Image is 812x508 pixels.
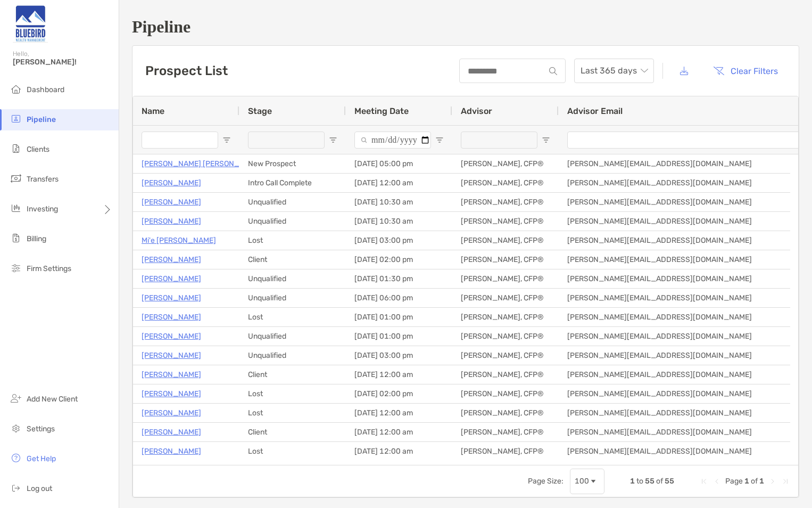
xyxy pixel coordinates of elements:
[145,63,228,78] h3: Prospect List
[142,272,201,285] p: [PERSON_NAME]
[248,106,272,116] span: Stage
[346,193,452,211] div: [DATE] 10:30 am
[27,395,78,404] span: Add New Client
[27,484,52,493] span: Log out
[705,59,786,83] button: Clear Filters
[452,346,559,365] div: [PERSON_NAME], CFP®
[27,175,59,184] span: Transfers
[239,404,346,422] div: Lost
[239,250,346,269] div: Client
[10,422,22,435] img: settings icon
[461,106,492,116] span: Advisor
[346,423,452,441] div: [DATE] 12:00 am
[239,269,346,288] div: Unqualified
[142,368,201,381] p: [PERSON_NAME]
[452,365,559,384] div: [PERSON_NAME], CFP®
[665,477,674,486] span: 55
[354,106,409,116] span: Meeting Date
[10,142,22,155] img: clients icon
[452,269,559,288] div: [PERSON_NAME], CFP®
[142,176,201,190] p: [PERSON_NAME]
[452,423,559,441] div: [PERSON_NAME], CFP®
[142,330,201,343] p: [PERSON_NAME]
[142,132,218,149] input: Name Filter Input
[142,106,164,116] span: Name
[452,193,559,211] div: [PERSON_NAME], CFP®
[13,4,48,43] img: Zoe Logo
[781,477,790,486] div: Last Page
[751,477,758,486] span: of
[10,172,22,185] img: transfers icon
[528,477,564,486] div: Page Size:
[452,154,559,173] div: [PERSON_NAME], CFP®
[239,442,346,461] div: Lost
[142,310,201,324] a: [PERSON_NAME]
[27,234,46,243] span: Billing
[630,477,635,486] span: 1
[346,404,452,422] div: [DATE] 12:00 am
[452,327,559,346] div: [PERSON_NAME], CFP®
[142,425,201,439] a: [PERSON_NAME]
[142,157,262,170] a: [PERSON_NAME] [PERSON_NAME]
[452,212,559,231] div: [PERSON_NAME], CFP®
[10,112,22,125] img: pipeline icon
[346,269,452,288] div: [DATE] 01:30 pm
[10,83,22,95] img: dashboard icon
[567,132,803,149] input: Advisor Email Filter Input
[239,308,346,326] div: Lost
[239,174,346,192] div: Intro Call Complete
[346,212,452,231] div: [DATE] 10:30 am
[768,477,777,486] div: Next Page
[27,264,71,273] span: Firm Settings
[27,85,64,94] span: Dashboard
[142,406,201,420] a: [PERSON_NAME]
[142,291,201,305] a: [PERSON_NAME]
[581,59,648,83] span: Last 365 days
[142,195,201,209] a: [PERSON_NAME]
[759,477,764,486] span: 1
[346,308,452,326] div: [DATE] 01:00 pm
[10,481,22,494] img: logout icon
[239,327,346,346] div: Unqualified
[575,477,589,486] div: 100
[346,250,452,269] div: [DATE] 02:00 pm
[239,193,346,211] div: Unqualified
[27,204,58,214] span: Investing
[27,454,56,463] span: Get Help
[239,212,346,231] div: Unqualified
[700,477,708,486] div: First Page
[744,477,749,486] span: 1
[27,424,55,433] span: Settings
[452,289,559,307] div: [PERSON_NAME], CFP®
[142,445,201,458] a: [PERSON_NAME]
[239,423,346,441] div: Client
[10,232,22,244] img: billing icon
[570,469,604,494] div: Page Size
[452,308,559,326] div: [PERSON_NAME], CFP®
[10,392,22,405] img: add_new_client icon
[452,442,559,461] div: [PERSON_NAME], CFP®
[132,17,799,37] h1: Pipeline
[712,477,721,486] div: Previous Page
[142,234,216,247] a: Mi'e [PERSON_NAME]
[27,145,49,154] span: Clients
[346,231,452,250] div: [DATE] 03:00 pm
[435,136,444,144] button: Open Filter Menu
[346,365,452,384] div: [DATE] 12:00 am
[239,346,346,365] div: Unqualified
[142,215,201,228] p: [PERSON_NAME]
[142,387,201,400] a: [PERSON_NAME]
[13,58,112,67] span: [PERSON_NAME]!
[10,452,22,464] img: get-help icon
[452,404,559,422] div: [PERSON_NAME], CFP®
[142,253,201,266] a: [PERSON_NAME]
[239,289,346,307] div: Unqualified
